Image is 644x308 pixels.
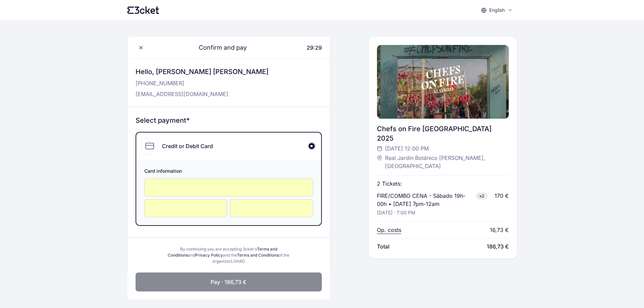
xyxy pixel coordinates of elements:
[191,43,247,52] span: Confirm and pay
[136,116,322,125] h3: Select payment*
[490,226,509,234] div: 16,73 €
[377,124,509,143] div: Chefs on Fire [GEOGRAPHIC_DATA] 2025
[237,253,279,258] a: Terms and Conditions
[151,184,306,191] iframe: Campo de entrada seguro del número de tarjeta
[495,192,509,200] div: 170 €
[136,67,268,76] h3: Hello, [PERSON_NAME] [PERSON_NAME]
[307,44,322,51] span: 29:29
[377,242,389,251] span: Total
[385,154,502,170] span: Real Jardín Botánico [PERSON_NAME], [GEOGRAPHIC_DATA]
[377,226,401,234] p: Op. costs
[377,180,402,188] p: 2 Tickets:
[487,242,509,251] span: 186,73 €
[136,79,268,87] p: [PHONE_NUMBER]
[211,278,246,286] span: Pay · 186,73 €
[136,273,322,291] button: Pay · 186,73 €
[231,259,245,264] span: LOHAD
[489,7,505,14] p: English
[377,192,473,208] p: FIRE/COMBO CENA - Sábado 19h-00h • [DATE] 7pm-12am
[237,205,306,211] iframe: Campo de entrada seguro para el CVC
[144,168,313,176] span: Card information
[165,246,292,264] div: By continuing you are accepting 3cket's and and the of the organizer
[476,192,488,199] span: x2
[385,144,429,152] span: [DATE] 12:00 PM
[377,209,415,216] p: [DATE] · 7:00 PM
[162,142,213,150] div: Credit or Debit Card
[151,205,220,211] iframe: Campo de entrada seguro de la fecha de caducidad
[136,90,268,98] p: [EMAIL_ADDRESS][DOMAIN_NAME]
[195,253,223,258] a: Privacy Policy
